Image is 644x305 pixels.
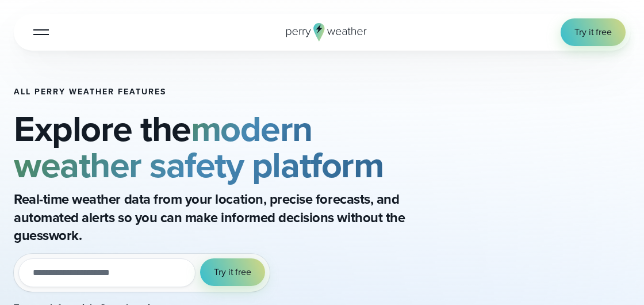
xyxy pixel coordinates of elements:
a: Try it free [561,18,626,46]
h1: All Perry Weather Features [14,87,420,97]
h2: Explore the [14,110,420,183]
span: Try it free [574,25,612,39]
p: Real-time weather data from your location, precise forecasts, and automated alerts so you can mak... [14,190,420,245]
button: Try it free [200,258,265,286]
strong: modern weather safety platform [14,102,383,192]
span: Try it free [214,265,251,279]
